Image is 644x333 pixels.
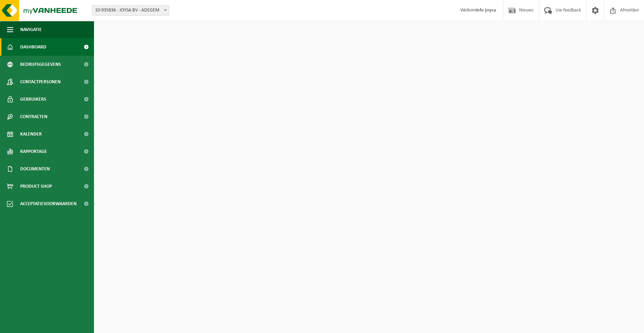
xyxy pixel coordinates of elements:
[20,91,46,108] span: Gebruikers
[20,73,61,91] span: Contactpersonen
[20,125,42,143] span: Kalender
[20,195,77,212] span: Acceptatievoorwaarden
[92,6,169,15] span: 10-935836 - JOYSA BV - ADEGEM
[20,178,52,195] span: Product Shop
[20,21,42,38] span: Navigatie
[20,108,47,125] span: Contracten
[20,56,61,73] span: Bedrijfsgegevens
[3,318,116,333] iframe: chat widget
[476,8,496,13] strong: info joysa
[20,38,46,56] span: Dashboard
[20,143,47,160] span: Rapportage
[20,160,50,178] span: Documenten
